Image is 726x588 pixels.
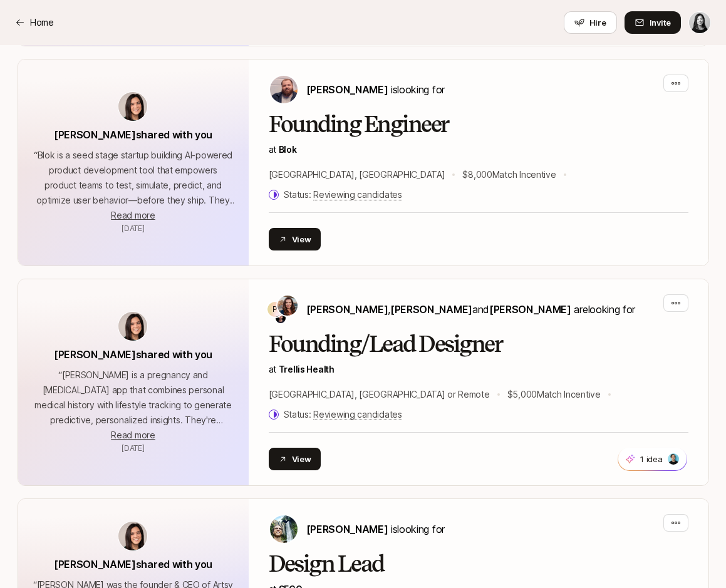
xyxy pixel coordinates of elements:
[618,447,687,471] button: 1 idea
[388,303,472,316] span: ,
[564,11,617,34] button: Hire
[279,364,334,374] a: Trellis Health
[269,112,688,137] h2: Founding Engineer
[284,407,402,422] p: Status:
[122,443,145,453] span: March 26, 2025 10:55am
[284,187,402,202] p: Status:
[689,12,710,33] img: Stacy La
[269,552,688,577] h2: Design Lead
[306,301,635,317] p: are looking for
[313,189,402,200] span: Reviewing candidates
[650,16,671,29] span: Invite
[54,128,212,141] span: [PERSON_NAME] shared with you
[111,428,155,443] button: Read more
[54,558,212,570] span: [PERSON_NAME] shared with you
[306,523,388,535] span: [PERSON_NAME]
[462,167,556,182] p: $8,000 Match Incentive
[269,167,445,182] p: [GEOGRAPHIC_DATA], [GEOGRAPHIC_DATA]
[118,312,147,341] img: avatar-url
[276,313,286,323] img: Ryan Nabat
[277,296,298,316] img: Estelle Giraud
[640,453,662,465] p: 1 idea
[54,348,212,361] span: [PERSON_NAME] shared with you
[30,15,54,30] p: Home
[589,16,606,29] span: Hire
[306,83,388,96] span: [PERSON_NAME]
[668,453,680,465] img: 96d2a0e4_1874_4b12_b72d_b7b3d0246393.jpg
[390,303,472,316] span: [PERSON_NAME]
[306,81,445,98] p: is looking for
[269,362,688,377] p: at
[269,228,321,250] button: View
[313,409,402,420] span: Reviewing candidates
[507,387,601,402] p: $5,000 Match Incentive
[33,368,234,428] p: “ [PERSON_NAME] is a pregnancy and [MEDICAL_DATA] app that combines personal medical history with...
[269,142,688,157] p: at
[306,521,445,537] p: is looking for
[270,76,298,103] img: Tom Charman
[111,430,155,440] span: Read more
[269,387,490,402] p: [GEOGRAPHIC_DATA], [GEOGRAPHIC_DATA] or Remote
[122,224,145,233] span: April 30, 2025 10:07am
[472,303,571,316] span: and
[270,515,298,543] img: Carter Cleveland
[33,148,234,208] p: “ Blok is a seed stage startup building AI-powered product development tool that empowers product...
[279,144,297,155] span: Blok
[269,448,321,470] button: View
[111,210,155,220] span: Read more
[688,11,711,34] button: Stacy La
[306,303,388,316] span: [PERSON_NAME]
[489,303,571,316] span: [PERSON_NAME]
[111,208,155,223] button: Read more
[118,522,147,550] img: avatar-url
[118,92,147,121] img: avatar-url
[269,332,688,357] h2: Founding/Lead Designer
[625,11,681,34] button: Invite
[272,302,277,317] p: P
